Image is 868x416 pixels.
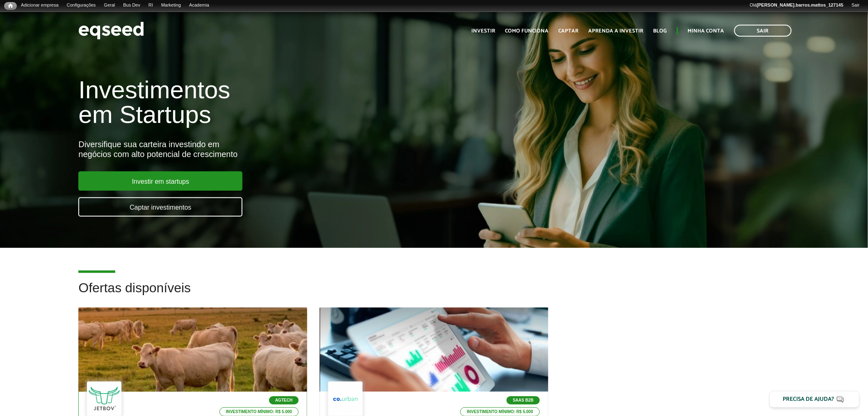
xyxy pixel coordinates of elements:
[119,2,144,9] a: Bus Dev
[688,28,724,34] a: Minha conta
[472,28,496,34] a: Investir
[734,25,792,37] a: Sair
[78,78,500,127] h1: Investimentos em Startups
[185,2,213,9] a: Academia
[847,2,864,9] a: Sair
[78,197,242,217] a: Captar investimentos
[100,2,119,9] a: Geral
[4,2,17,10] a: Início
[559,28,579,34] a: Captar
[746,2,847,9] a: Olá[PERSON_NAME].barros.mattos_127145
[653,28,667,34] a: Blog
[144,2,157,9] a: RI
[269,396,299,404] p: Agtech
[589,28,644,34] a: Aprenda a investir
[157,2,185,9] a: Marketing
[507,396,540,404] p: SaaS B2B
[8,3,13,9] span: Início
[78,20,144,42] img: EqSeed
[78,171,242,191] a: Investir em startups
[17,2,63,9] a: Adicionar empresa
[505,28,549,34] a: Como funciona
[78,139,500,159] div: Diversifique sua carteira investindo em negócios com alto potencial de crescimento
[78,281,789,307] h2: Ofertas disponíveis
[757,2,843,7] strong: [PERSON_NAME].barros.mattos_127145
[63,2,100,9] a: Configurações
